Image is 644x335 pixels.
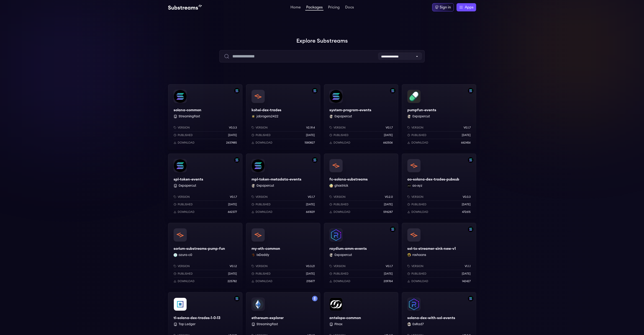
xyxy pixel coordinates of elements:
button: 0xpapercut [334,253,352,257]
a: Pricing [327,5,341,10]
img: Substream's logo [168,5,202,10]
p: Published [256,133,271,137]
img: Filter by solana network [312,88,318,93]
p: [DATE] [306,133,315,137]
p: v0.1.7 [386,126,393,129]
a: Filter by solana networkao-solana-dex-trades-pubsubao-solana-dex-trades-pubsubao-xyz ao-xyzVersio... [402,154,476,219]
p: [DATE] [384,272,393,276]
button: Pinax [334,322,342,327]
p: Version [411,126,423,129]
img: Filter by solana network [312,157,318,163]
button: 0xRad7 [412,322,424,327]
img: Filter by mainnet network [312,296,318,301]
img: Filter by solana network [234,157,240,163]
p: [DATE] [228,272,237,276]
p: Download [334,279,350,283]
p: [DATE] [306,272,315,276]
div: Sign in [440,5,451,10]
p: [DATE] [384,203,393,206]
p: 662377 [228,210,237,214]
button: 0xpapercut [412,114,430,119]
p: v0.1.7 [464,126,471,129]
p: Published [411,133,426,137]
p: Download [256,279,272,283]
img: Filter by solana network [468,88,473,93]
p: Download [411,279,428,283]
p: 596287 [383,210,393,214]
p: Version [256,195,268,199]
p: Download [256,210,272,214]
img: Filter by solana network [390,227,395,232]
p: [DATE] [306,203,315,206]
p: Download [178,279,195,283]
p: Published [411,272,426,276]
button: StreamingFast [179,114,200,119]
a: Docs [344,5,355,10]
a: Filter by solana networkmpl-token-metadata-eventsmpl-token-metadata-events0xpapercut 0xpapercutVe... [246,154,320,219]
button: IxDaddy [257,253,269,257]
p: Download [334,141,350,144]
button: roshaans [412,253,426,257]
button: StreamingFast [257,322,278,327]
p: Version [334,195,346,199]
p: Published [178,133,193,137]
p: [DATE] [228,203,237,206]
a: Filter by solana networksol-tx-streamer-sink-new-v1sol-tx-streamer-sink-new-v1roshaans roshaansVe... [402,223,476,289]
p: v1.1.1 [465,264,471,268]
button: jobrogers2422 [257,114,278,119]
p: [DATE] [384,133,393,137]
p: v0.2.0 [385,195,393,199]
p: 2637485 [226,141,237,144]
p: v0.1.7 [230,195,237,199]
p: v0.1.7 [386,264,393,268]
p: Version [256,126,268,129]
p: Download [411,141,428,144]
a: Filter by solana networkraydium-amm-eventsraydium-amm-events0xpapercut 0xpapercutVersionv0.1.7Pub... [324,223,398,289]
p: v2.19.4 [306,126,315,129]
button: 0xpapercut [334,114,352,119]
p: Published [256,272,271,276]
p: 1580827 [305,141,315,144]
a: Filter by solana networkkohei-dex-tradeskohei-dex-tradesjobrogers2422 jobrogers2422Versionv2.19.4... [246,84,320,150]
img: Filter by solana network [468,296,473,301]
button: azura-c0 [179,253,192,257]
p: Download [411,210,428,214]
button: ao-xyz [412,183,422,188]
img: Filter by solana network [234,296,240,301]
p: Published [178,272,193,276]
p: 662506 [383,141,393,144]
p: Download [178,141,195,144]
p: Download [334,210,350,214]
p: v0.3.21 [306,264,315,268]
a: sorium-substreams-pump-funsorium-substreams-pump-funazura-c0 azura-c0Versionv0.1.2Published[DATE]... [168,223,242,289]
p: Published [334,272,349,276]
p: Version [178,195,190,199]
p: v0.0.3 [463,195,471,199]
p: Published [411,203,426,206]
a: Sign in [432,3,454,11]
p: Published [334,133,349,137]
a: Filter by solana networksolana-commonsolana-common StreamingFastVersionv0.3.3Published[DATE]Downl... [168,84,242,150]
p: [DATE] [228,133,237,137]
a: Filter by solana networkspl-token-eventsspl-token-events 0xpapercutVersionv0.1.7Published[DATE]Do... [168,154,242,219]
p: [DATE] [462,133,471,137]
p: Published [334,203,349,206]
a: Packages [305,5,323,10]
p: 225782 [228,279,237,283]
p: 215877 [306,279,315,283]
p: Download [178,210,195,214]
p: v0.3.3 [229,126,237,129]
img: Filter by solana network [390,88,395,93]
p: 209764 [384,279,393,283]
a: fc-solana-substreamsfc-solana-substreamsghostrick ghostrickVersionv0.2.0Published[DATE]Download59... [324,154,398,219]
p: 662456 [461,141,471,144]
a: my-eth-commonmy-eth-commonIxDaddy IxDaddyVersionv0.3.21Published[DATE]Download215877 [246,223,320,289]
p: [DATE] [462,272,471,276]
p: [DATE] [462,203,471,206]
a: Filter by solana networksystem-program-eventssystem-program-events0xpapercut 0xpapercutVersionv0.... [324,84,398,150]
p: Version [256,264,268,268]
img: Filter by solana network [468,157,473,163]
button: Top Ledger [179,322,195,327]
h1: Explore Substreams [168,36,476,46]
p: v0.1.2 [230,264,237,268]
